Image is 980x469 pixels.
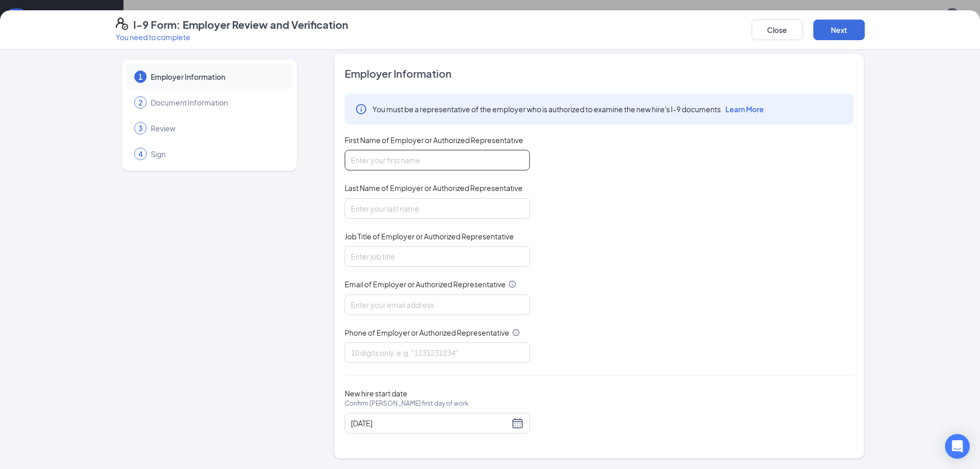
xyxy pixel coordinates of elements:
[138,123,142,133] span: 3
[138,97,142,108] span: 2
[723,105,764,114] a: Learn More
[345,198,530,219] input: Enter your last name
[345,294,530,315] input: Enter your email address
[372,104,764,114] span: You must be a representative of the employer who is authorized to examine the new hire's I-9 docu...
[345,327,509,338] span: Phone of Employer or Authorized Representative
[345,388,469,419] span: New hire start date
[345,342,530,363] input: 10 digits only, e.g. "1231231234"
[138,72,142,82] span: 1
[345,398,469,409] span: Confirm [PERSON_NAME] first day of work
[345,279,506,289] span: Email of Employer or Authorized Representative
[355,103,367,115] svg: Info
[116,32,348,42] p: You need to complete
[345,135,523,145] span: First Name of Employer or Authorized Representative
[151,72,282,82] span: Employer Information
[345,150,530,170] input: Enter your first name
[512,328,520,337] svg: Info
[151,123,282,133] span: Review
[813,20,865,40] button: Next
[752,20,803,40] button: Close
[345,66,853,81] span: Employer Information
[945,434,970,459] div: Open Intercom Messenger
[116,18,128,30] svg: FormI9EVerifyIcon
[151,97,282,108] span: Document Information
[508,280,516,288] svg: Info
[133,18,348,32] h4: I-9 Form: Employer Review and Verification
[345,183,523,193] span: Last Name of Employer or Authorized Representative
[345,246,530,267] input: Enter job title
[725,105,764,114] span: Learn More
[351,418,509,429] input: 08/15/2025
[151,149,282,159] span: Sign
[138,149,142,159] span: 4
[345,231,514,241] span: Job Title of Employer or Authorized Representative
